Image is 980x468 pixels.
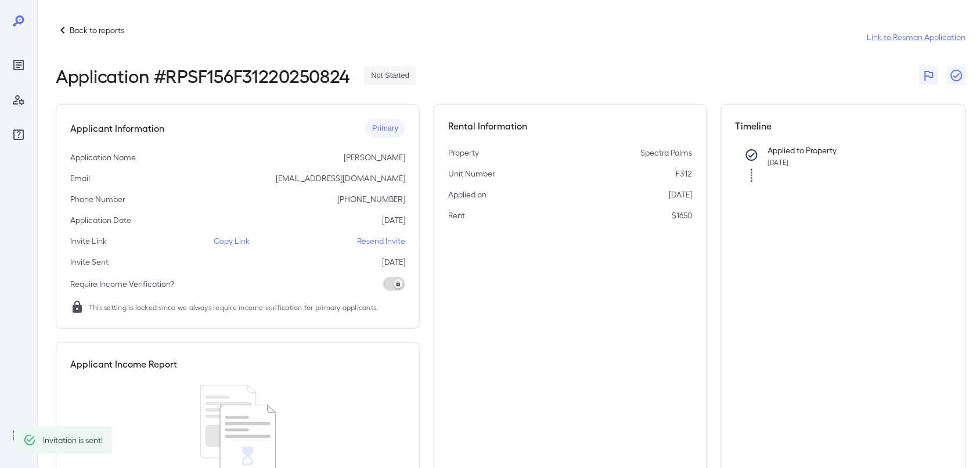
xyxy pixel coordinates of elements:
div: Reports [9,56,28,74]
h5: Rental Information [448,119,692,133]
a: Link to Resman Application [867,31,966,43]
h5: Applicant Income Report [70,357,177,371]
h5: Applicant Information [70,121,164,135]
p: Rent [448,210,465,221]
p: [DATE] [669,189,693,200]
h2: Application # RPSF156F31220250824 [56,65,350,86]
p: [PERSON_NAME] [344,152,405,163]
button: Flag Report [920,66,938,85]
div: Manage Users [9,91,28,109]
p: Invite Sent [70,256,109,268]
p: Application Date [70,214,131,226]
p: Spectra Palms [641,147,693,159]
p: Phone Number [70,193,125,205]
p: Application Name [70,152,136,163]
p: $1650 [672,210,693,221]
div: Invitation is sent! [43,430,103,451]
span: [DATE] [768,158,789,166]
span: Primary [365,123,405,134]
p: Resend Invite [357,235,405,247]
p: [PHONE_NUMBER] [337,193,405,205]
p: [EMAIL_ADDRESS][DOMAIN_NAME] [276,172,405,184]
div: FAQ [9,125,28,144]
h5: Timeline [736,119,952,133]
div: Log Out [9,426,28,445]
span: Not Started [364,70,416,81]
p: Property [448,147,479,159]
p: Require Income Verification? [70,278,174,290]
p: Invite Link [70,235,107,247]
p: [DATE] [382,214,405,226]
p: Unit Number [448,168,495,179]
p: Applied on [448,189,487,200]
span: This setting is locked since we always require income verification for primary applicants. [89,301,379,313]
p: [DATE] [382,256,405,268]
p: Applied to Property [768,145,933,156]
p: F312 [676,168,693,179]
button: Close Report [947,66,966,85]
p: Copy Link [214,235,250,247]
p: Email [70,172,90,184]
p: Back to reports [70,24,124,36]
